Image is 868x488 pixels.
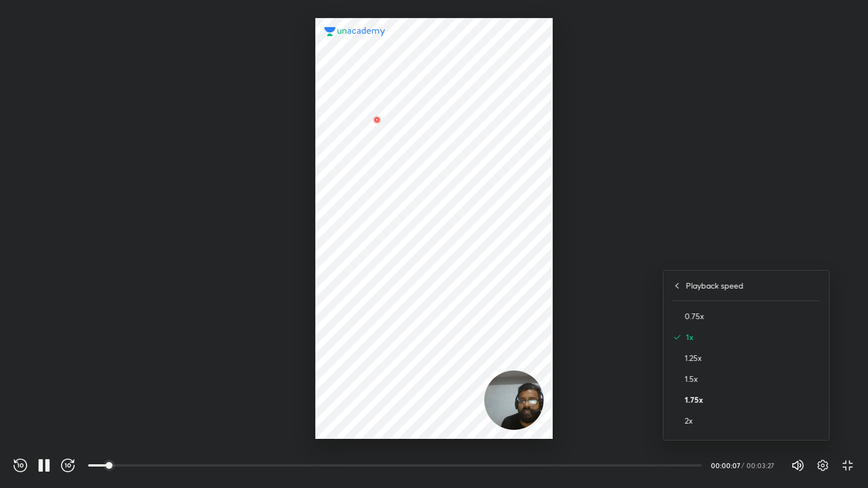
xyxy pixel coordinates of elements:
img: activeRate.6640ab9b.svg [672,333,682,342]
h4: 1.5x [685,373,820,385]
h4: 0.75x [685,310,820,322]
h4: 1.25x [685,352,820,364]
h4: 1.75x [685,394,820,406]
h4: Playback speed [686,280,744,291]
h4: 1x [686,331,820,343]
h4: 2x [685,415,820,426]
